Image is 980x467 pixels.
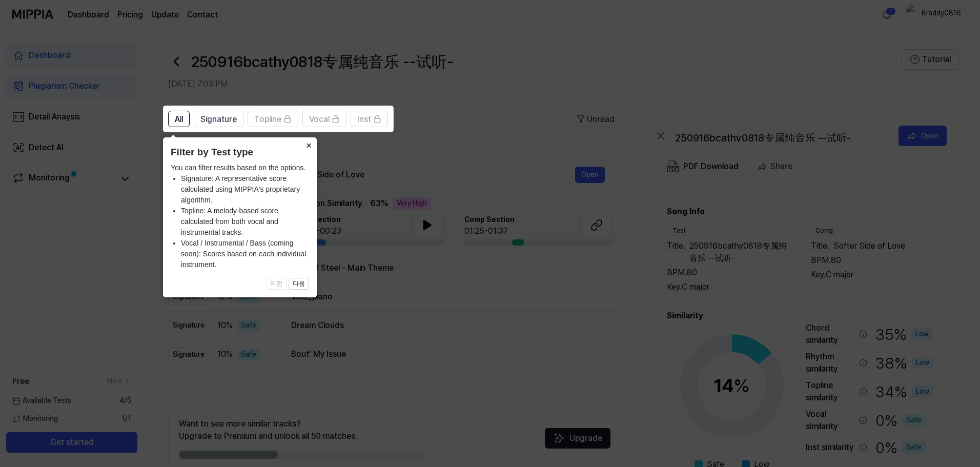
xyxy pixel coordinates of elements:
[248,111,298,127] button: Topline
[200,113,237,126] span: Signature
[181,206,309,238] li: Topline: A melody-based score calculated from both vocal and instrumental tracks.
[302,111,346,127] button: Vocal
[171,163,309,270] div: You can filter results based on the options.
[175,113,183,126] span: All
[194,111,243,127] button: Signature
[309,113,330,126] span: Vocal
[181,238,309,270] li: Vocal / Instrumental / Bass (coming soon): Scores based on each individual instrument.
[254,113,281,126] span: Topline
[168,111,190,127] button: All
[357,113,371,126] span: Inst
[300,137,317,152] button: Close
[171,145,309,160] header: Filter by Test type
[181,173,309,206] li: Signature: A representative score calculated using MIPPIA's proprietary algorithm.
[289,278,309,290] button: 다음
[351,111,388,127] button: Inst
